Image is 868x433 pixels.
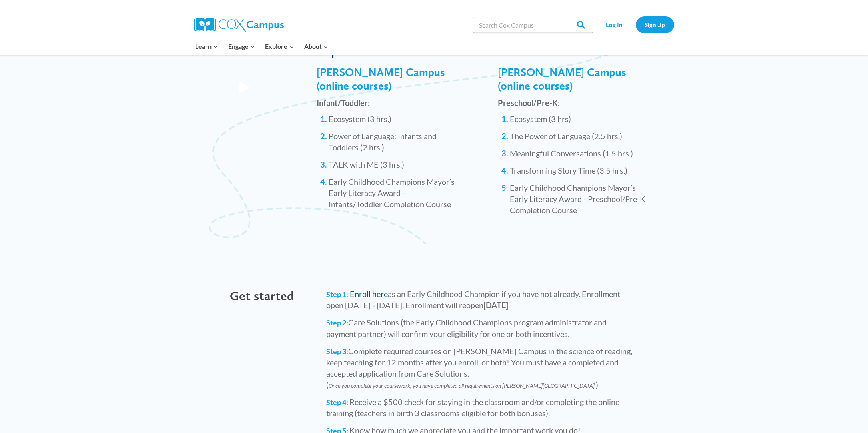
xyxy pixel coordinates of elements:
[317,98,370,108] span: Infant/Toddler:
[329,159,459,170] li: TALK with ME (3 hrs.)
[350,289,388,299] a: Enroll here
[317,65,445,92] span: [PERSON_NAME] Campus (online courses)
[329,113,459,124] li: Ecosystem (3 hrs.)
[329,382,596,389] em: Once you complete your coursework, you have completed all requirements on [PERSON_NAME][GEOGRAPHI...
[313,43,431,58] span: Required coursework
[326,290,348,299] strong: Step 1:
[190,38,333,55] nav: Primary Navigation
[510,182,653,216] li: Early Childhood Champions Mayor’s Early Literacy Award - Preschool/Pre-K Completion Course
[223,38,260,55] button: Child menu of Engage
[510,148,653,159] li: Meaningful Conversations (1.5 hrs.)
[326,347,348,356] strong: Step 3:
[510,130,653,142] li: The Power of Language (2.5 hrs.)
[230,288,294,303] span: Get started
[326,288,634,311] li: as an Early Childhood Champion if you have not already. Enrollment open [DATE] - [DATE]. Enrollme...
[326,398,348,407] strong: Step 4:
[190,38,223,55] button: Child menu of Learn
[597,16,674,33] nav: Secondary Navigation
[329,176,459,210] li: Early Childhood Champions Mayor’s Early Literacy Award - Infants/Toddler Completion Course
[326,317,634,339] li: Care Solutions (the Early Childhood Champions program administrator and payment partner) will con...
[510,165,653,176] li: Transforming Story Time (3.5 hrs.)
[636,16,674,33] a: Sign Up
[194,18,284,32] img: Cox Campus
[329,130,459,153] li: Power of Language: Infants and Toddlers (2 hrs.)
[326,396,634,419] li: Receive a $500 check for staying in the classroom and/or completing the online training (teachers...
[473,17,593,33] input: Search Cox Campus
[260,38,299,55] button: Child menu of Explore
[326,318,348,327] strong: Step 2:
[498,65,626,92] span: [PERSON_NAME] Campus (online courses)
[597,16,632,33] a: Log In
[510,113,653,124] li: Ecosystem (3 hrs)
[483,300,508,310] strong: [DATE]
[498,98,560,108] b: Preschool/Pre-K:
[326,345,634,390] li: Complete required courses on [PERSON_NAME] Campus in the science of reading, keep teaching for 12...
[299,38,333,55] button: Child menu of About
